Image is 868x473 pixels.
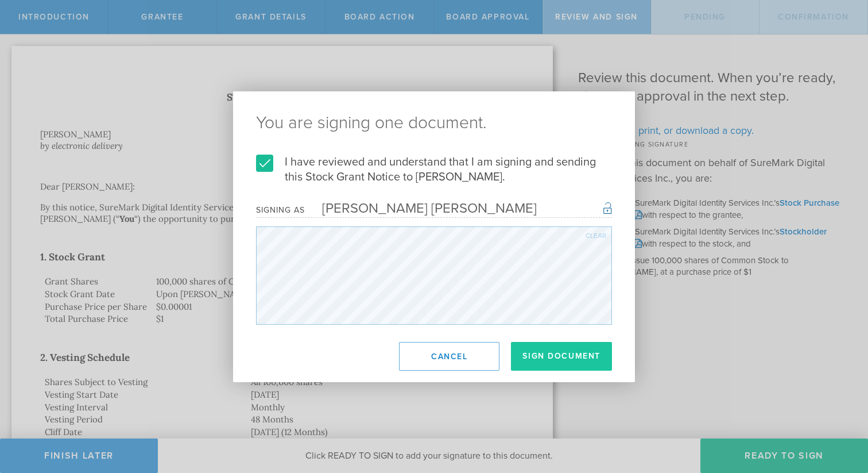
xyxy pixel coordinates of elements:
label: I have reviewed and understand that I am signing and sending this Stock Grant Notice to [PERSON_N... [256,155,612,184]
div: Signing as [256,205,305,215]
button: Cancel [399,342,499,371]
div: [PERSON_NAME] [PERSON_NAME] [305,200,537,217]
ng-pluralize: You are signing one document. [256,114,612,132]
button: Sign Document [511,342,612,371]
